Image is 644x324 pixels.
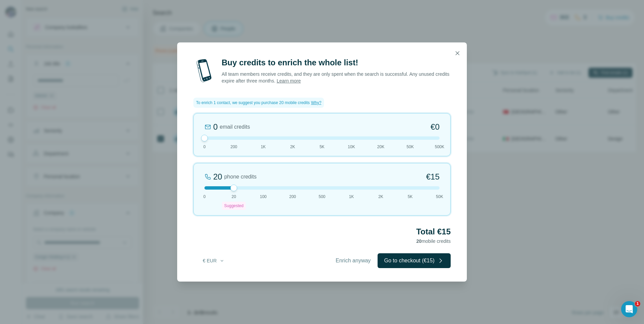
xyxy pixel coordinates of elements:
[329,253,378,268] button: Enrich anyway
[416,238,451,244] span: mobile credits
[193,57,215,84] img: mobile-phone
[407,144,414,150] span: 50K
[203,194,206,200] span: 0
[378,253,451,268] button: Go to checkout (€15)
[435,144,444,150] span: 500K
[430,122,440,132] span: €0
[198,255,229,267] button: € EUR
[290,144,295,150] span: 2K
[635,301,640,306] span: 1
[220,123,250,131] span: email credits
[261,144,266,150] span: 1K
[378,194,383,200] span: 2K
[377,144,384,150] span: 20K
[621,301,637,317] iframe: Intercom live chat
[311,100,322,105] span: Why?
[232,194,236,200] span: 20
[336,257,371,265] span: Enrich anyway
[436,194,443,200] span: 50K
[289,194,296,200] span: 200
[408,194,413,200] span: 5K
[426,171,440,182] span: €15
[416,238,422,244] span: 20
[196,100,310,106] span: To enrich 1 contact, we suggest you purchase 20 mobile credits
[222,71,451,84] p: All team members receive credits, and they are only spent when the search is successful. Any unus...
[349,194,354,200] span: 1K
[348,144,355,150] span: 10K
[203,144,206,150] span: 0
[213,171,222,182] div: 20
[320,144,325,150] span: 5K
[222,202,246,210] div: Suggested
[230,144,237,150] span: 200
[260,194,266,200] span: 100
[277,78,301,84] a: Learn more
[319,194,325,200] span: 500
[213,122,218,132] div: 0
[224,173,257,181] span: phone credits
[193,226,451,237] h2: Total €15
